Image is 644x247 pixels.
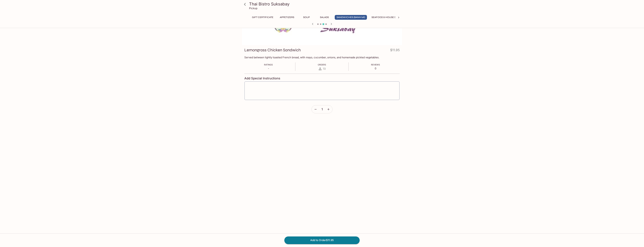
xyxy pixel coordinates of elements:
[371,63,380,66] span: Reviews
[244,56,400,59] p: Served between lightly toasted French bread, with mayo, cucumber, onions, and homemade pickled ve...
[370,15,407,20] button: Seafood & House Specials
[249,7,257,10] p: Pickup
[299,15,314,20] button: Soup
[317,15,332,20] button: Salads
[321,107,323,111] span: 1
[264,63,273,66] span: Ratings
[335,15,367,20] button: Sandwiches (Banh Mi)
[371,67,380,70] p: 0
[250,15,275,20] button: Gift Certificate
[244,76,400,80] h4: Add Special Instructions
[318,63,326,66] span: Orders
[284,236,360,244] button: Add to Order$11.95
[249,1,401,7] h3: Thai Bistro Suksabay
[390,47,400,54] h4: $11.95
[278,15,296,20] button: Appetizers
[264,67,273,70] p: -
[244,47,301,53] h3: Lemongrass Chicken Sandwich
[323,67,326,70] span: 72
